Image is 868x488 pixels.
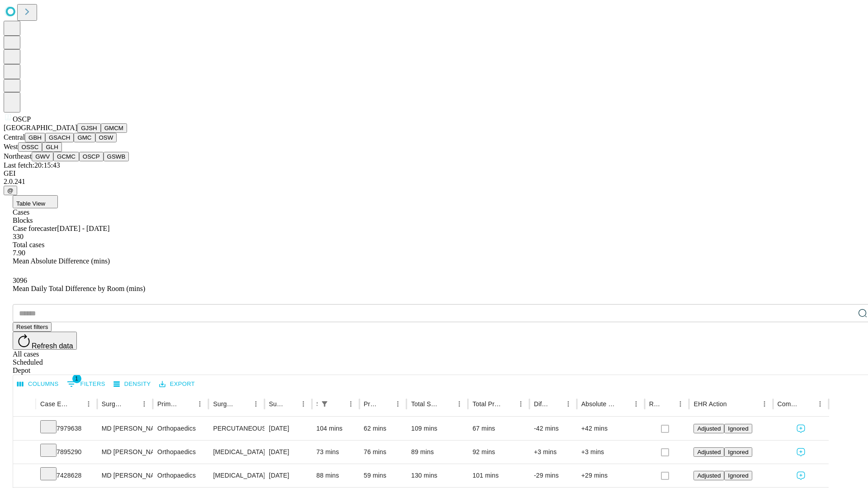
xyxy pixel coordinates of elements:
[157,400,180,408] div: Primary Service
[4,169,864,178] div: GEI
[4,186,17,195] button: @
[581,417,640,440] div: +42 mins
[4,133,25,141] span: Central
[18,421,31,437] button: Expand
[42,142,61,152] button: GLH
[13,195,58,208] button: Table View
[4,124,77,131] span: [GEOGRAPHIC_DATA]
[4,161,60,169] span: Last fetch: 20:15:43
[16,324,48,330] span: Reset filters
[13,257,110,265] span: Mean Absolute Difference (mins)
[453,398,466,410] button: Menu
[65,377,108,391] button: Show filters
[269,400,283,408] div: Surgery Date
[534,417,572,440] div: -42 mins
[13,249,25,257] span: 7.90
[693,447,724,457] button: Adjusted
[411,400,439,408] div: Total Scheduled Duration
[581,464,640,487] div: +29 mins
[269,464,307,487] div: [DATE]
[697,472,721,479] span: Adjusted
[411,464,463,487] div: 130 mins
[193,398,206,410] button: Menu
[32,342,73,350] span: Refresh data
[40,400,69,408] div: Case Epic Id
[758,398,771,410] button: Menu
[693,424,724,433] button: Adjusted
[213,441,259,464] div: [MEDICAL_DATA] OR THUMB WITH FLAP
[472,464,525,487] div: 101 mins
[16,200,45,207] span: Table View
[32,152,53,161] button: GWV
[724,424,752,433] button: Ignored
[364,441,402,464] div: 76 mins
[13,285,145,292] span: Mean Daily Total Difference by Room (mins)
[13,277,27,284] span: 3096
[4,152,32,160] span: Northeast
[332,398,344,410] button: Sort
[728,425,748,432] span: Ignored
[7,187,14,194] span: @
[57,225,109,232] span: [DATE] - [DATE]
[344,398,357,410] button: Menu
[95,133,117,142] button: OSW
[814,398,826,410] button: Menu
[661,398,674,410] button: Sort
[181,398,193,410] button: Sort
[364,417,402,440] div: 62 mins
[724,471,752,480] button: Ignored
[15,377,61,391] button: Select columns
[138,398,151,410] button: Menu
[213,464,259,487] div: [MEDICAL_DATA] OR CAPSULE HAND OR FINGER
[316,400,317,408] div: Scheduled In Room Duration
[269,441,307,464] div: [DATE]
[13,322,52,332] button: Reset filters
[157,417,204,440] div: Orthopaedics
[316,441,355,464] div: 73 mins
[40,441,93,464] div: 7895290
[728,472,748,479] span: Ignored
[728,398,741,410] button: Sort
[316,464,355,487] div: 88 mins
[18,468,31,484] button: Expand
[13,332,77,350] button: Refresh data
[440,398,453,410] button: Sort
[13,241,44,249] span: Total cases
[82,398,95,410] button: Menu
[364,400,378,408] div: Predicted In Room Duration
[104,152,129,161] button: GSWB
[157,377,197,391] button: Export
[13,225,57,232] span: Case forecaster
[674,398,687,410] button: Menu
[77,123,101,133] button: GJSH
[316,417,355,440] div: 104 mins
[284,398,297,410] button: Sort
[693,471,724,480] button: Adjusted
[297,398,310,410] button: Menu
[379,398,392,410] button: Sort
[40,464,93,487] div: 7428628
[269,417,307,440] div: [DATE]
[411,417,463,440] div: 109 mins
[102,417,148,440] div: MD [PERSON_NAME] Iii [PERSON_NAME]
[581,441,640,464] div: +3 mins
[4,143,18,150] span: West
[25,133,45,142] button: GBH
[213,400,236,408] div: Surgery Name
[697,425,721,432] span: Adjusted
[157,441,204,464] div: Orthopaedics
[514,398,527,410] button: Menu
[581,400,616,408] div: Absolute Difference
[101,123,127,133] button: GMCM
[13,233,24,240] span: 330
[549,398,562,410] button: Sort
[4,178,864,186] div: 2.0.241
[40,417,93,440] div: 7979638
[111,377,153,391] button: Density
[125,398,138,410] button: Sort
[250,398,262,410] button: Menu
[53,152,79,161] button: GCMC
[70,398,82,410] button: Sort
[102,464,148,487] div: MD [PERSON_NAME] Iii [PERSON_NAME]
[724,447,752,457] button: Ignored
